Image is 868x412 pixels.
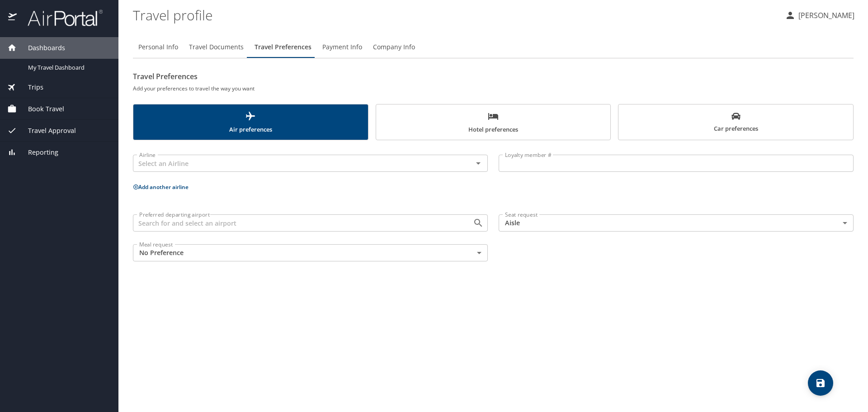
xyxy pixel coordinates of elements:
div: scrollable force tabs example [133,104,854,140]
span: Travel Documents [189,42,244,53]
button: [PERSON_NAME] [781,7,858,24]
span: Trips [17,82,43,92]
button: Add another airline [133,183,189,191]
span: Reporting [17,147,58,157]
span: Company Info [373,42,415,53]
span: Travel Preferences [255,42,311,53]
h1: Travel profile [133,1,778,29]
button: save [808,370,833,396]
span: Book Travel [17,104,64,114]
img: icon-airportal.png [8,9,18,27]
input: Select an Airline [136,157,458,169]
span: Dashboards [17,43,65,53]
h6: Add your preferences to travel the way you want [133,84,854,93]
div: Aisle [499,214,854,232]
div: No Preference [133,244,488,261]
span: Personal Info [138,42,178,53]
span: Travel Approval [17,126,76,136]
span: Payment Info [322,42,362,53]
button: Open [472,157,485,170]
img: airportal-logo.png [18,9,103,27]
button: Open [472,217,485,229]
div: Profile [133,36,854,58]
span: Car preferences [624,112,848,134]
span: My Travel Dashboard [28,63,108,72]
input: Search for and select an airport [136,217,458,229]
h2: Travel Preferences [133,69,854,84]
span: Hotel preferences [382,111,605,135]
span: Air preferences [139,111,363,135]
p: [PERSON_NAME] [796,10,854,21]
